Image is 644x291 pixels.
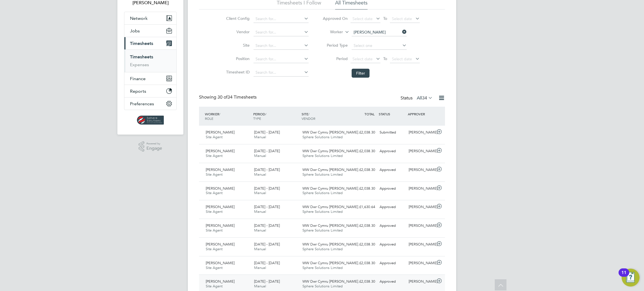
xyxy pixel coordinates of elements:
span: VENDOR [302,116,315,121]
button: Timesheets [124,37,176,49]
img: spheresolutions-logo-retina.png [137,116,164,125]
span: WW Dwr Cymru [PERSON_NAME]… [302,149,362,153]
span: [DATE] - [DATE] [254,149,280,153]
span: [PERSON_NAME] [206,130,235,135]
div: £2,038.30 [348,147,377,156]
a: Go to home page [124,116,177,125]
div: Approved [377,147,406,156]
span: Reports [130,89,146,94]
button: Network [124,12,176,24]
span: Sphere Solutions Limited [302,153,343,158]
span: 34 [422,95,427,101]
span: Sphere Solutions Limited [302,190,343,195]
span: WW Dwr Cymru [PERSON_NAME]… [302,204,362,209]
span: [DATE] - [DATE] [254,279,280,284]
span: [DATE] - [DATE] [254,204,280,209]
span: Manual [254,247,266,251]
div: £2,038.30 [348,165,377,175]
input: Search for... [254,15,309,23]
span: [PERSON_NAME] [206,242,235,247]
span: Finance [130,76,146,81]
span: WW Dwr Cymru [PERSON_NAME]… [302,223,362,228]
label: Timesheet ID [224,70,250,75]
span: WW Dwr Cymru [PERSON_NAME]… [302,279,362,284]
span: Sphere Solutions Limited [302,228,343,233]
span: WW Dwr Cymru [PERSON_NAME]… [302,130,362,135]
span: [DATE] - [DATE] [254,223,280,228]
span: 34 Timesheets [217,94,257,100]
span: Manual [254,190,266,195]
div: [PERSON_NAME] [406,202,435,212]
button: Filter [352,69,370,78]
div: [PERSON_NAME] [406,165,435,175]
span: [PERSON_NAME] [206,167,235,172]
span: Manual [254,228,266,233]
div: £2,038.30 [348,184,377,193]
div: Approved [377,240,406,249]
label: Vendor [224,29,250,34]
span: Site Agent [206,209,222,214]
div: [PERSON_NAME] [406,128,435,137]
input: Search for... [254,42,309,50]
div: Approved [377,202,406,212]
span: Preferences [130,101,154,106]
span: Sphere Solutions Limited [302,284,343,288]
span: Select date [352,56,373,61]
span: Jobs [130,28,140,34]
span: Site Agent [206,265,222,270]
span: Powered by [146,141,162,146]
span: WW Dwr Cymru [PERSON_NAME]… [302,186,362,191]
input: Search for... [254,28,309,36]
span: Manual [254,153,266,158]
span: / [265,112,266,116]
input: Select one [352,42,407,50]
div: Status [401,94,434,102]
div: Approved [377,165,406,175]
span: WW Dwr Cymru [PERSON_NAME]… [302,167,362,172]
span: Sphere Solutions Limited [302,209,343,214]
span: Sphere Solutions Limited [302,135,343,139]
span: Site Agent [206,153,222,158]
span: WW Dwr Cymru [PERSON_NAME]… [302,242,362,247]
div: [PERSON_NAME] [406,240,435,249]
div: WORKER [203,109,252,123]
div: [PERSON_NAME] [406,184,435,193]
span: [DATE] - [DATE] [254,242,280,247]
span: [DATE] - [DATE] [254,130,280,135]
span: Select date [392,56,412,61]
button: Preferences [124,97,176,110]
span: Site Agent [206,190,222,195]
label: Position [224,56,250,61]
a: Timesheets [130,54,153,59]
span: Engage [146,146,162,151]
span: Manual [254,284,266,288]
span: Site Agent [206,135,222,139]
span: Manual [254,265,266,270]
a: Powered byEngage [139,141,162,152]
div: APPROVER [406,109,435,119]
div: SITE [300,109,349,123]
div: Timesheets [124,49,176,72]
div: [PERSON_NAME] [406,277,435,286]
div: £2,038.30 [348,277,377,286]
span: [PERSON_NAME] [206,204,235,209]
div: £2,038.30 [348,128,377,137]
label: Period Type [323,43,348,48]
span: Sphere Solutions Limited [302,172,343,177]
label: All [417,95,433,101]
div: Showing [199,94,258,100]
span: To [382,15,389,22]
span: [DATE] - [DATE] [254,167,280,172]
span: Network [130,16,148,21]
span: [DATE] - [DATE] [254,186,280,191]
span: WW Dwr Cymru [PERSON_NAME]… [302,261,362,265]
span: [PERSON_NAME] [206,223,235,228]
div: Approved [377,184,406,193]
label: Client Config [224,16,250,21]
span: / [219,112,220,116]
div: Approved [377,277,406,286]
span: Site Agent [206,284,222,288]
span: [DATE] - [DATE] [254,261,280,265]
span: Manual [254,135,266,139]
span: 30 of [217,94,228,100]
